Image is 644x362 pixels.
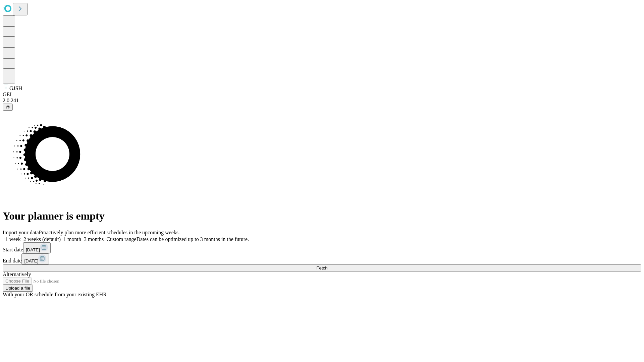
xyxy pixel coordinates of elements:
button: Upload a file [3,285,33,292]
span: [DATE] [26,247,40,252]
span: Custom range [106,236,136,242]
button: @ [3,104,13,111]
div: Start date [3,242,641,253]
span: Proactively plan more efficient schedules in the upcoming weeks. [39,230,180,235]
div: End date [3,253,641,264]
span: Import your data [3,230,39,235]
button: Fetch [3,264,641,271]
span: 1 month [63,236,81,242]
div: GEI [3,92,641,98]
span: With your OR schedule from your existing EHR [3,292,107,297]
span: Dates can be optimized up to 3 months in the future. [137,236,249,242]
span: 3 months [84,236,104,242]
button: [DATE] [21,253,49,264]
h1: Your planner is empty [3,210,641,222]
div: 2.0.241 [3,98,641,104]
span: 2 weeks (default) [23,236,61,242]
span: Fetch [316,265,327,270]
span: GJSH [9,85,22,91]
span: @ [5,105,10,110]
button: [DATE] [23,242,51,253]
span: 1 week [5,236,21,242]
span: Alternatively [3,271,31,277]
span: [DATE] [24,258,38,263]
